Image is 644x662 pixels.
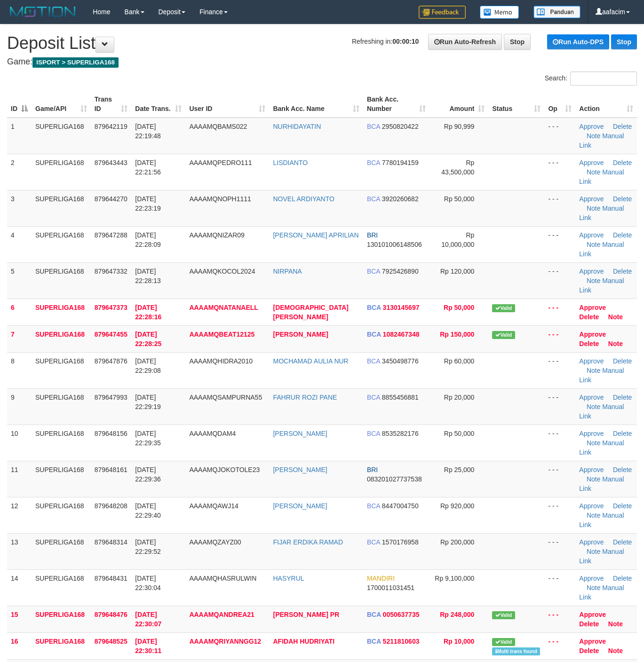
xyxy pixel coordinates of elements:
[440,268,474,275] span: Rp 120,000
[7,5,79,19] img: MOTION_logo.png
[95,268,127,275] span: 879647332
[32,299,91,325] td: SUPERLIGA168
[135,304,161,321] span: [DATE] 22:28:16
[613,231,632,239] a: Delete
[504,34,531,50] a: Stop
[382,502,419,510] span: Copy 8447004750 to clipboard
[579,575,604,582] a: Approve
[440,611,474,618] span: Rp 248,000
[608,647,623,654] a: Note
[579,611,606,618] a: Approve
[185,91,269,118] th: User ID: activate to sort column ascending
[135,638,161,654] span: [DATE] 22:30:11
[131,91,185,118] th: Date Trans.: activate to sort column ascending
[544,533,575,569] td: - - -
[95,394,127,401] span: 879647993
[135,231,161,248] span: [DATE] 22:28:09
[382,394,419,401] span: Copy 8855456881 to clipboard
[189,304,258,311] span: AAAAMQNATANAELL
[587,548,601,555] a: Note
[91,91,132,118] th: Trans ID: activate to sort column ascending
[579,548,624,565] a: Manual Link
[367,430,380,437] span: BCA
[383,638,420,645] span: Copy 5211810603 to clipboard
[613,357,632,365] a: Delete
[273,466,327,473] a: [PERSON_NAME]
[613,394,632,401] a: Delete
[579,159,604,166] a: Approve
[533,6,580,18] img: panduan.png
[488,91,544,118] th: Status: activate to sort column ascending
[579,205,624,221] a: Manual Link
[382,268,419,275] span: Copy 7925426890 to clipboard
[135,123,161,140] span: [DATE] 22:19:48
[367,575,395,582] span: MANDIRI
[587,367,601,374] a: Note
[544,569,575,606] td: - - -
[269,91,363,118] th: Bank Acc. Name: activate to sort column ascending
[444,357,475,365] span: Rp 60,000
[32,325,91,352] td: SUPERLIGA168
[7,57,637,67] h4: Game:
[367,195,380,203] span: BCA
[95,611,127,618] span: 879648476
[273,123,321,130] a: NURHIDAYATIN
[544,91,575,118] th: Op: activate to sort column ascending
[7,34,637,53] h1: Deposit List
[444,394,475,401] span: Rp 20,000
[135,502,161,519] span: [DATE] 22:29:40
[32,533,91,569] td: SUPERLIGA168
[273,268,302,275] a: NIRPANA
[273,575,304,582] a: HASYRUL
[613,538,632,546] a: Delete
[189,231,244,239] span: AAAAMQNIZAR09
[367,584,414,591] span: Copy 1700011031451 to clipboard
[32,57,119,68] span: ISPORT > SUPERLIGA168
[7,352,32,388] td: 8
[579,357,604,365] a: Approve
[367,466,378,473] span: BRI
[440,331,474,338] span: Rp 150,000
[613,159,632,166] a: Delete
[587,241,601,248] a: Note
[544,497,575,533] td: - - -
[492,638,515,646] span: Valid transaction
[189,195,251,203] span: AAAAMQNOPH1111
[32,352,91,388] td: SUPERLIGA168
[95,638,127,645] span: 879648525
[480,6,519,19] img: Button%20Memo.svg
[273,611,339,618] a: [PERSON_NAME] PR
[189,357,253,365] span: AAAAMQHIDRA2010
[492,331,515,339] span: Valid transaction
[613,430,632,437] a: Delete
[611,34,637,49] a: Stop
[273,430,327,437] a: [PERSON_NAME]
[579,647,599,654] a: Delete
[367,268,380,275] span: BCA
[608,620,623,628] a: Note
[579,132,624,149] a: Manual Link
[579,304,606,311] a: Approve
[273,538,343,546] a: FIJAR ERDIKA RAMAD
[587,277,601,284] a: Note
[444,123,475,130] span: Rp 90,999
[382,195,419,203] span: Copy 3920260682 to clipboard
[579,313,599,321] a: Delete
[382,159,419,166] span: Copy 7780194159 to clipboard
[95,357,127,365] span: 879647876
[273,231,358,239] a: [PERSON_NAME] APRILIAN
[7,226,32,262] td: 4
[382,357,419,365] span: Copy 3450498776 to clipboard
[608,340,623,347] a: Note
[95,430,127,437] span: 879648156
[7,154,32,190] td: 2
[135,195,161,212] span: [DATE] 22:23:19
[273,394,337,401] a: FAHRUR ROZI PANE
[587,439,601,447] a: Note
[579,466,604,473] a: Approve
[367,123,380,130] span: BCA
[95,466,127,473] span: 879648161
[579,394,604,401] a: Approve
[492,304,515,312] span: Valid transaction
[32,118,91,154] td: SUPERLIGA168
